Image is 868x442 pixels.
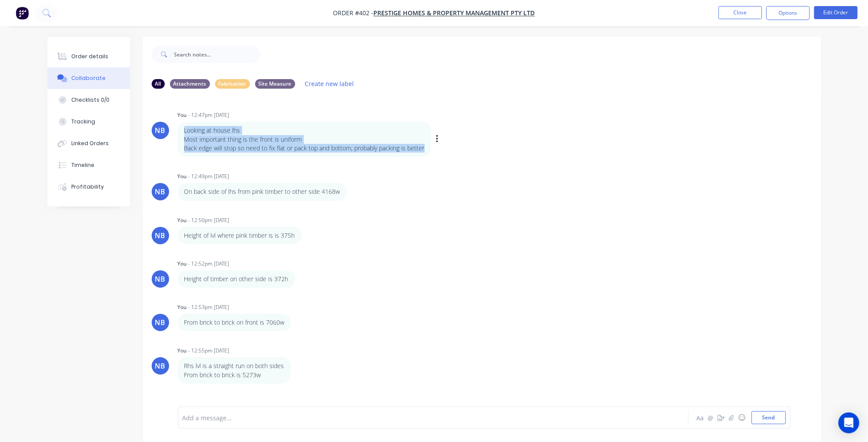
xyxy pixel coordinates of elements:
button: Tracking [47,111,130,133]
button: Options [766,6,810,20]
div: You [178,260,187,268]
div: - 12:53pm [DATE] [189,303,229,311]
div: Profitability [71,183,104,191]
div: - 12:49pm [DATE] [189,173,229,180]
button: Create new label [300,78,359,90]
div: Tracking [71,118,95,126]
p: Looking at house lhs [184,126,425,135]
div: Attachments [170,79,210,89]
button: Close [718,6,762,19]
div: All [152,79,165,89]
button: @ [705,412,716,423]
div: - 12:50pm [DATE] [189,216,229,224]
button: Collaborate [47,67,130,89]
div: NB [155,361,166,371]
p: Back edge will stop so need to fix flat or pack top and bottom, probably packing is better [184,144,425,153]
a: Prestige Homes & Property Management Pty Ltd [374,9,535,17]
button: Order details [47,46,130,67]
button: Profitability [47,176,130,198]
div: NB [155,274,166,284]
input: Search notes... [174,46,260,63]
p: Rhs lvl is a straight run on both sides [184,362,284,370]
button: Checklists 0/0 [47,89,130,111]
button: Aa [695,412,705,423]
div: Fabrication [215,79,250,89]
div: NB [155,125,166,136]
span: Order #402 - [333,9,374,17]
button: Send [752,411,786,424]
div: Checklists 0/0 [71,96,110,104]
img: Factory [16,7,29,20]
div: NB [155,230,166,241]
button: Timeline [47,154,130,176]
p: On back side of lhs from pink timber to other side 4168w [184,187,340,196]
p: Most important thing is the front is uniform [184,135,425,144]
div: You [178,347,187,355]
div: Linked Orders [71,140,109,147]
div: NB [155,317,166,328]
div: You [178,303,187,311]
div: - 12:52pm [DATE] [189,260,229,268]
p: Height of lvl where pink timber is is 375h [184,231,295,240]
div: - 12:47pm [DATE] [189,111,229,119]
p: From brick to brick on front is 7060w [184,318,285,327]
div: You [178,173,187,180]
div: Timeline [71,161,94,169]
div: You [178,216,187,224]
div: Order details [71,53,108,60]
button: ☺ [737,412,747,423]
button: Linked Orders [47,133,130,154]
div: You [178,111,187,119]
div: Site Measure [255,79,295,89]
p: From brick to brick is 5273w [184,371,284,379]
div: - 12:55pm [DATE] [189,347,229,355]
p: Height of timber on other side is 372h [184,275,289,283]
div: Open Intercom Messenger [838,412,859,433]
div: NB [155,186,166,197]
div: Collaborate [71,74,106,82]
button: Edit Order [814,6,858,19]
